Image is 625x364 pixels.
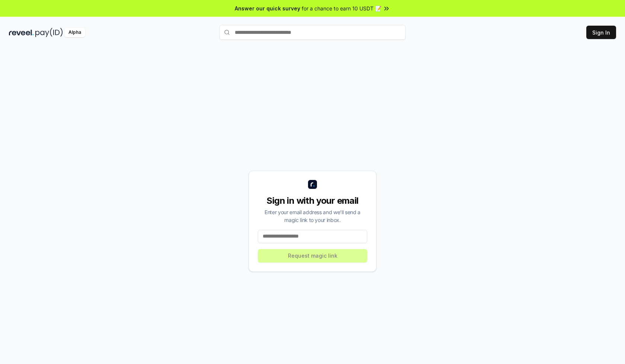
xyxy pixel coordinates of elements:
[9,28,34,37] img: reveel_dark
[258,208,367,224] div: Enter your email address and we’ll send a magic link to your inbox.
[64,28,85,37] div: Alpha
[235,4,300,12] span: Answer our quick survey
[302,4,381,12] span: for a chance to earn 10 USDT 📝
[258,195,367,207] div: Sign in with your email
[308,180,317,189] img: logo_small
[586,26,616,39] button: Sign In
[35,28,63,37] img: pay_id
